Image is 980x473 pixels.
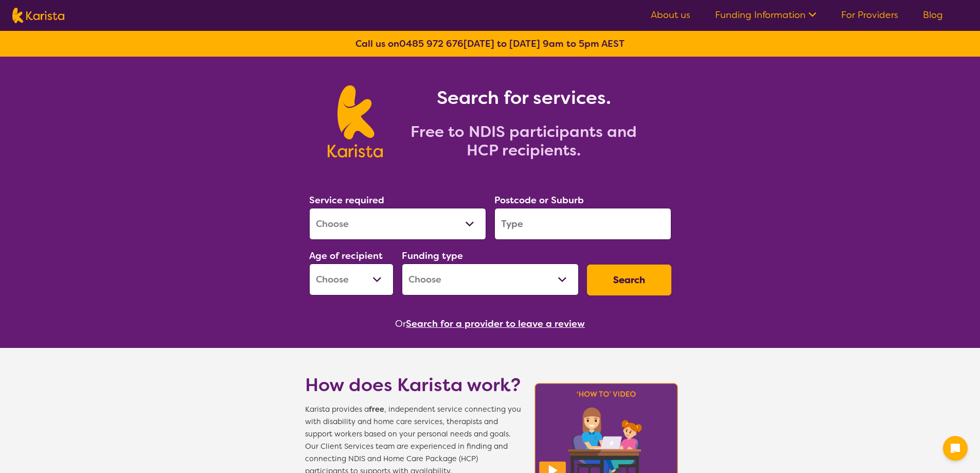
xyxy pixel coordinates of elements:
[305,373,521,397] h1: How does Karista work?
[355,38,625,50] b: Call us on [DATE] to [DATE] 9am to 5pm AEST
[395,85,652,110] h1: Search for services.
[12,8,64,23] img: Karista logo
[715,9,816,21] a: Funding Information
[328,85,383,157] img: Karista logo
[587,265,671,295] button: Search
[923,9,943,21] a: Blog
[406,316,585,331] button: Search for a provider to leave a review
[395,316,406,331] span: Or
[309,250,383,262] label: Age of recipient
[494,208,671,240] input: Type
[309,194,384,206] label: Service required
[369,405,384,414] b: free
[395,122,652,160] h2: Free to NDIS participants and HCP recipients.
[494,194,584,206] label: Postcode or Suburb
[651,9,690,21] a: About us
[841,9,898,21] a: For Providers
[399,38,464,50] a: 0485 972 676
[402,250,463,262] label: Funding type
